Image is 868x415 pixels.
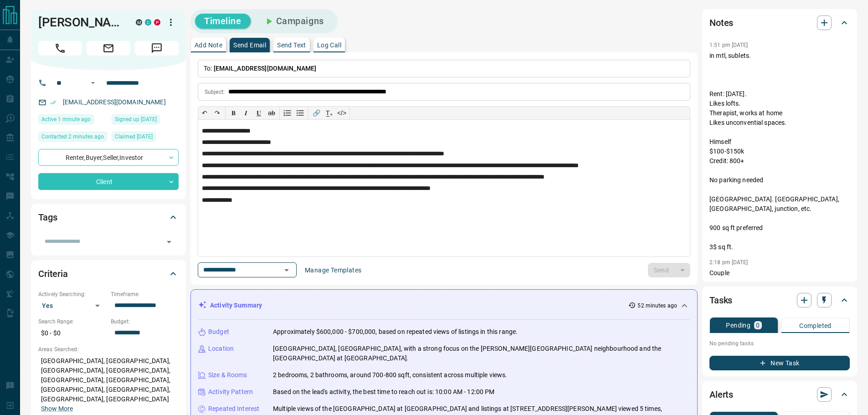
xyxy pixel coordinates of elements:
[136,19,142,26] div: mrloft.ca
[198,60,690,77] p: To:
[252,107,265,119] button: 𝐔
[38,318,106,326] p: Search Range:
[115,132,153,141] span: Claimed [DATE]
[87,77,98,88] button: Open
[38,41,82,56] span: Call
[208,387,253,397] p: Activity Pattern
[111,290,179,298] p: Timeframe:
[154,19,160,26] div: property.ca
[195,14,251,29] button: Timeline
[208,344,234,354] p: Location
[709,337,850,350] p: No pending tasks
[277,42,306,48] p: Send Text
[38,210,57,225] h2: Tags
[294,107,307,119] button: Bullet list
[299,263,367,277] button: Manage Templates
[163,236,175,248] button: Open
[38,149,179,166] div: Renter , Buyer , Seller , Investor
[198,297,690,314] div: Activity Summary52 minutes ago
[41,115,91,124] span: Active 1 minute ago
[317,42,341,48] p: Log Call
[195,42,222,48] p: Add Note
[145,19,151,26] div: condos.ca
[280,264,293,277] button: Open
[38,326,106,341] p: $0 - $0
[254,14,333,29] button: Campaigns
[709,259,748,266] p: 2:18 pm [DATE]
[709,15,733,30] h2: Notes
[227,107,240,119] button: 𝐁
[38,266,68,281] h2: Criteria
[268,109,275,117] s: ab
[38,345,179,354] p: Areas Searched:
[709,384,850,405] div: Alerts
[799,323,832,329] p: Completed
[41,404,73,414] button: Show More
[323,107,335,119] button: T̲ₓ
[709,356,850,370] button: New Task
[38,290,106,298] p: Actively Searching:
[111,318,179,326] p: Budget:
[273,327,518,337] p: Approximately $600,000 - $700,000, based on repeated views of listings in this range.
[135,41,179,56] span: Message
[257,109,261,117] span: 𝐔
[709,387,733,402] h2: Alerts
[112,114,179,127] div: Mon Nov 13 2023
[198,107,211,119] button: ↶
[208,370,247,380] p: Size & Rooms
[310,107,323,119] button: 🔗
[38,132,107,144] div: Tue Sep 16 2025
[38,114,107,127] div: Tue Sep 16 2025
[709,268,850,326] p: Couple $140K Credit: 750 around+ Plan to get a dog in future.
[637,302,677,310] p: 52 minutes ago
[273,344,690,363] p: [GEOGRAPHIC_DATA], [GEOGRAPHIC_DATA], with a strong focus on the [PERSON_NAME][GEOGRAPHIC_DATA] n...
[63,98,166,106] a: [EMAIL_ADDRESS][DOMAIN_NAME]
[709,51,850,252] p: in mtl, sublets. Rent: [DATE]. Likes lofts. Therapist, works at home Likes unconvential spaces. H...
[38,263,179,285] div: Criteria
[756,322,760,328] p: 0
[38,15,122,30] h1: [PERSON_NAME]
[41,132,104,141] span: Contacted 2 minutes ago
[709,293,732,307] h2: Tasks
[273,387,495,397] p: Based on the lead's activity, the best time to reach out is: 10:00 AM - 12:00 PM
[233,42,266,48] p: Send Email
[211,107,224,119] button: ↷
[38,298,106,313] div: Yes
[112,132,179,144] div: Mon Nov 13 2023
[726,322,750,328] p: Pending
[50,99,56,106] svg: Email Verified
[335,107,348,119] button: </>
[210,301,262,310] p: Activity Summary
[709,289,850,311] div: Tasks
[87,41,130,56] span: Email
[648,263,690,277] div: split button
[709,12,850,34] div: Notes
[709,42,748,48] p: 1:51 pm [DATE]
[240,107,252,119] button: 𝑰
[38,206,179,228] div: Tags
[214,65,317,72] span: [EMAIL_ADDRESS][DOMAIN_NAME]
[281,107,294,119] button: Numbered list
[115,115,157,124] span: Signed up [DATE]
[265,107,278,119] button: ab
[208,404,259,414] p: Repeated Interest
[273,370,507,380] p: 2 bedrooms, 2 bathrooms, around 700-800 sqft, consistent across multiple views.
[208,327,229,337] p: Budget
[205,88,225,96] p: Subject:
[38,173,179,190] div: Client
